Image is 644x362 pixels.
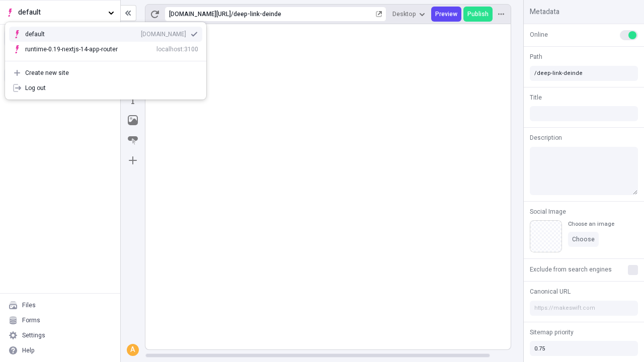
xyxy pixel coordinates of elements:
span: Exclude from search engines [530,265,612,274]
span: Choose [572,235,595,243]
div: [DOMAIN_NAME] [141,30,186,38]
div: Settings [22,331,45,339]
button: Choose [568,232,599,247]
div: [URL][DOMAIN_NAME] [169,10,231,18]
div: Help [22,346,35,354]
button: Publish [463,7,493,22]
input: https://makeswift.com [530,301,638,316]
span: Description [530,133,562,142]
button: Preview [431,7,461,22]
span: Online [530,30,548,39]
button: Desktop [388,7,429,22]
span: Path [530,52,542,61]
span: Sitemap priority [530,328,574,337]
span: Canonical URL [530,287,571,296]
div: localhost:3100 [156,45,198,53]
span: Preview [435,10,457,18]
button: Button [124,131,142,149]
button: Text [124,91,142,109]
span: Title [530,93,542,102]
button: Image [124,111,142,129]
div: Choose an image [568,220,614,228]
div: / [231,10,233,18]
div: deep-link-deinde [233,10,374,18]
div: A [128,345,138,355]
span: Social Image [530,207,566,216]
span: default [18,7,104,18]
div: Files [22,301,36,309]
span: Publish [467,10,489,18]
div: Suggestions [5,23,206,61]
div: Forms [22,316,40,324]
div: default [25,30,60,38]
div: runtime-0.19-nextjs-14-app-router [25,45,118,53]
span: Desktop [392,10,416,18]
